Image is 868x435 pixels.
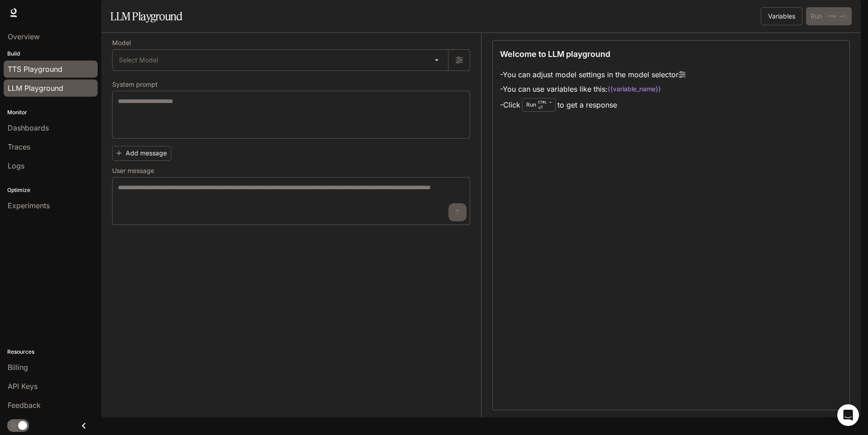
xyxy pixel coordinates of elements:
h1: LLM Playground [110,7,182,25]
p: Model [112,40,131,46]
li: - You can use variables like this: [500,82,686,96]
div: Open Intercom Messenger [837,404,859,426]
p: CTRL + [538,99,552,105]
button: Variables [761,7,802,25]
button: Add message [112,146,171,161]
li: - You can adjust model settings in the model selector [500,67,686,82]
p: User message [112,168,154,174]
li: - Click to get a response [500,96,686,113]
div: Run [522,98,556,112]
code: {{variable_name}} [608,84,661,94]
p: System prompt [112,81,158,88]
p: ⏎ [538,99,552,110]
span: Select Model [119,56,158,65]
div: Select Model [113,50,448,70]
p: Welcome to LLM playground [500,48,610,60]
